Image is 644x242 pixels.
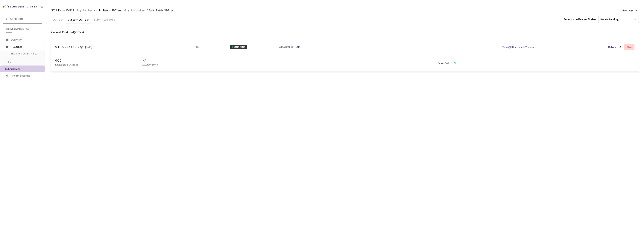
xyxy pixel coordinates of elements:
[128,8,129,13] li: /
[622,9,633,12] span: View Logs
[66,18,92,24] div: Custom QC Task
[83,8,92,13] span: Batches
[627,45,632,48] div: Stop
[6,27,40,31] span: [2025] Rivian 3D PCS
[130,8,145,13] span: Submissions
[142,63,158,67] p: Accuracy Score
[130,8,146,12] a: Submissions
[230,45,247,49] div: ONGOING
[92,18,117,24] div: Submitted Jobs
[51,18,66,24] div: QC Task
[147,8,148,13] li: /
[96,8,122,13] span: split_Batch_58-7_sec
[55,45,92,49] div: Split_Batch_58-7_sec QC - [DATE]
[5,60,11,64] span: Jobs
[80,8,81,13] li: /
[438,62,450,65] a: Open Task
[94,8,95,13] li: /
[279,45,293,49] div: 50 REVIEWERS
[51,30,639,35] div: Recent Custom QC Task
[600,18,619,21] div: Review Pending
[608,45,617,49] div: Refresh
[27,5,37,9] div: GT Studio
[11,74,30,77] span: Project Settings
[55,63,78,67] p: Sequences Checked
[11,38,22,41] span: Overview
[55,58,136,63] div: 0 / 12
[296,45,300,49] a: Edit
[82,8,93,12] a: Batches
[142,58,432,63] div: NA
[149,8,175,13] span: Split_Batch_58-7_sec
[13,43,38,51] span: Batches
[10,17,23,20] span: All Projects
[51,8,74,13] span: [2025] Rivian 3D PCS
[5,67,20,71] span: Submissions
[564,17,596,21] div: Submission Review Status
[11,52,39,55] span: split_Batch_58-7_sec
[502,45,534,49] div: View QC Benchmark Version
